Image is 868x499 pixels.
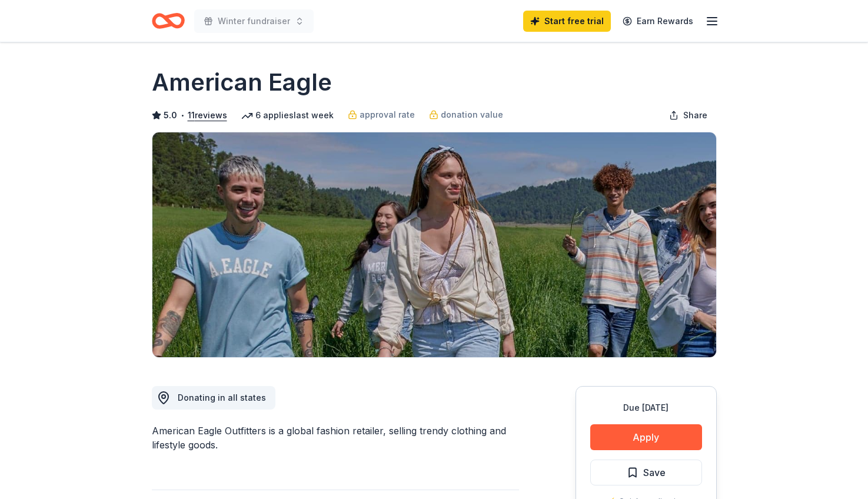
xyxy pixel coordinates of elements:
[441,108,503,122] span: donation value
[241,108,334,122] div: 6 applies last week
[590,424,702,450] button: Apply
[164,108,177,122] span: 5.0
[616,11,700,32] a: Earn Rewards
[683,108,707,122] span: Share
[188,108,227,122] button: 11reviews
[660,104,717,127] button: Share
[194,9,314,33] button: Winter fundraiser
[152,7,185,35] a: Home
[178,392,266,402] span: Donating in all states
[590,460,702,485] button: Save
[523,11,611,32] a: Start free trial
[152,424,519,452] div: American Eagle Outfitters is a global fashion retailer, selling trendy clothing and lifestyle goods.
[218,14,290,28] span: Winter fundraiser
[348,108,415,122] a: approval rate
[429,108,503,122] a: donation value
[360,108,415,122] span: approval rate
[643,465,666,480] span: Save
[152,132,716,357] img: Image for American Eagle
[152,66,332,99] h1: American Eagle
[590,401,702,415] div: Due [DATE]
[180,111,184,120] span: •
